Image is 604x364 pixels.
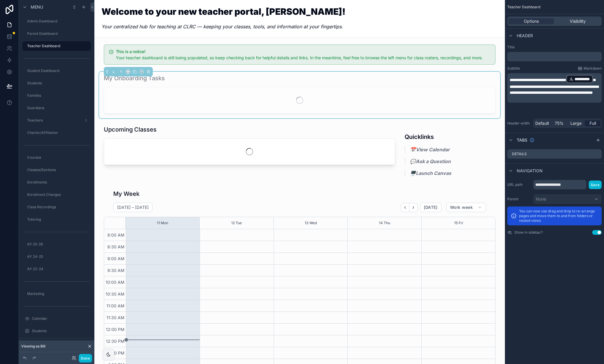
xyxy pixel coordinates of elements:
[22,116,91,125] a: Teachers
[22,178,91,187] a: Enrollments
[27,254,90,259] label: AY 24-25
[514,230,543,235] label: Show in sidebar?
[22,264,91,274] a: AY 23-24
[555,120,564,126] span: 75%
[512,152,527,156] label: Details
[27,242,90,247] label: AY 25-26
[27,118,81,123] label: Teachers
[27,44,87,48] label: Teacher Dashboard
[22,128,91,137] a: Charter/Affiliation
[22,91,91,100] a: Families
[22,326,91,336] a: Students
[27,68,90,73] label: Student Dashboard
[22,17,91,26] a: Admin Dashboard
[22,29,91,38] a: Parent Dashboard
[27,291,90,296] label: Marketing
[22,66,91,76] a: Student Dashboard
[27,267,90,271] label: AY 23-24
[517,168,543,174] span: Navigation
[507,197,531,201] label: Parent
[22,190,91,199] a: Enrollment Changes
[519,209,598,223] p: You can now use drag and drop to re-arrange pages and move them to and from folders or nested views
[27,192,90,197] label: Enrollment Changes
[507,52,602,61] div: scrollable content
[32,316,90,321] label: Calendar
[570,120,582,126] span: Large
[27,130,90,135] label: Charter/Affiliation
[27,31,90,36] label: Parent Dashboard
[21,344,45,349] span: Viewing as Bill
[101,24,343,29] em: Your centralized hub for teaching at CLRC — keeping your classes, tools, and information at your ...
[22,240,91,249] a: AY 25-26
[22,165,91,175] a: Classes/Sections
[27,155,90,160] label: Courses
[22,202,91,212] a: Class Recordings
[31,4,43,10] span: Menu
[79,354,92,363] button: Done
[27,217,90,222] label: Tutoring
[507,66,520,71] label: Subtitle
[535,120,549,126] span: Default
[590,120,596,126] span: Full
[524,18,539,24] span: Options
[507,45,602,50] label: Title
[22,314,91,323] a: Calendar
[27,106,90,110] label: Guardians
[22,103,91,113] a: Guardians
[517,137,527,143] span: Tabs
[27,205,90,209] label: Class Recordings
[533,194,602,204] button: None
[578,66,602,71] a: Markdown
[27,180,90,185] label: Enrollments
[584,66,602,71] span: Markdown
[22,41,91,51] a: Teacher Dashboard
[22,215,91,224] a: Tutoring
[104,74,165,82] h1: My Onboarding Tasks
[570,18,586,24] span: Visibility
[517,33,533,39] span: Header
[507,73,602,103] div: scrollable content
[27,81,90,86] label: Students
[22,153,91,162] a: Courses
[32,329,90,333] label: Students
[22,78,91,88] a: Students
[507,5,540,9] span: Teacher Dashboard
[507,182,531,187] label: URL path
[27,93,90,98] label: Families
[27,19,90,24] label: Admin Dashboard
[22,289,91,299] a: Marketing
[536,196,546,202] span: None
[589,181,602,189] button: Save
[101,7,345,16] h1: Welcome to your new teacher portal, [PERSON_NAME]!
[507,121,531,126] label: Header width
[27,168,90,172] label: Classes/Sections
[22,252,91,261] a: AY 24-25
